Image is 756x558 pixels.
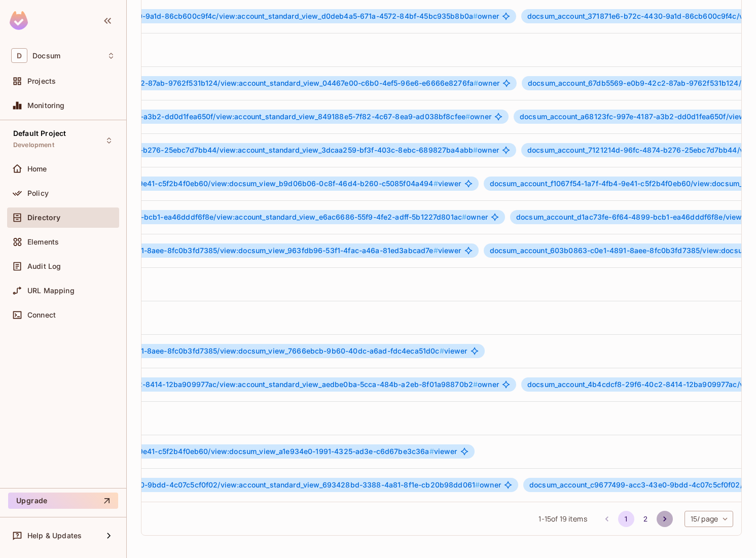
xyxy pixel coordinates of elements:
[7,480,480,489] span: docsum_account_c9677499-acc3-43e0-9bdd-4c07c5cf0f02/view:account_standard_view_693428bd-3388-4a81...
[7,246,438,255] span: docsum_account_603b0863-c0e1-4891-8aee-8fc0b3fd7385/view:docsum_view_963fdb96-53f1-4fac-a46a-81ed...
[7,112,470,121] span: docsum_account_a68123fc-997e-4187-a3b2-dd0d1fea650f/view:account_standard_view_849188e5-7f82-4c67...
[7,447,434,456] span: docsum_account_f1067f54-1a7f-4fb4-9e41-c5f2b4f0eb60/view:docsum_view_a1e934e0-1991-4325-ad3e-c6d6...
[27,311,56,319] span: Connect
[27,189,49,197] span: Policy
[475,480,480,489] span: #
[27,77,56,85] span: Projects
[27,287,75,295] span: URL Mapping
[27,101,65,110] span: Monitoring
[434,179,438,188] span: #
[10,11,28,30] img: SReyMgAAAABJRU5ErkJggg==
[7,79,499,87] span: owner
[7,447,457,456] span: viewer
[597,511,674,527] nav: pagination navigation
[7,346,444,355] span: docsum_account_603b0863-c0e1-4891-8aee-8fc0b3fd7385/view:docsum_view_7666ebcb-9b60-40dc-a6ad-fdc4...
[13,129,66,137] span: Default Project
[7,347,467,355] span: viewer
[657,511,673,527] button: Go to next page
[618,511,634,527] button: page 1
[8,493,118,509] button: Upgrade
[429,447,434,456] span: #
[7,146,499,154] span: owner
[27,165,47,173] span: Home
[7,146,478,154] span: docsum_account_7121214d-96fc-4874-b276-25ebc7d7bb44/view:account_standard_view_3dcaa259-bf3f-403c...
[7,380,499,389] span: owner
[473,380,478,389] span: #
[7,213,488,221] span: owner
[32,52,60,60] span: Workspace: Docsum
[7,179,438,188] span: docsum_account_f1067f54-1a7f-4fb4-9e41-c5f2b4f0eb60/view:docsum_view_b9d06b06-0c8f-46d4-b260-c508...
[27,532,82,540] span: Help & Updates
[7,113,491,121] span: owner
[7,380,478,389] span: docsum_account_4b4cdcf8-29f6-40c2-8414-12ba909977ac/view:account_standard_view_aedbe0ba-5cca-484b...
[7,180,461,188] span: viewer
[473,146,478,154] span: #
[7,12,499,20] span: owner
[7,213,466,221] span: docsum_account_d1ac73fe-6f64-4899-bcb1-ea46dddf6f8e/view:account_standard_view_e6ac6686-55f9-4fe2...
[440,346,444,355] span: #
[434,246,438,255] span: #
[685,511,733,527] div: 15 / page
[27,262,61,270] span: Audit Log
[474,79,478,87] span: #
[11,48,27,63] span: D
[465,112,470,121] span: #
[13,141,54,149] span: Development
[637,511,654,527] button: Go to page 2
[538,513,587,525] span: 1 - 15 of 19 items
[27,238,59,246] span: Elements
[7,481,501,489] span: owner
[473,12,478,20] span: #
[27,214,60,222] span: Directory
[7,247,461,255] span: viewer
[7,79,478,87] span: docsum_account_67db5569-e0b9-42c2-87ab-9762f531b124/view:account_standard_view_04467e00-c6b0-4ef5...
[7,12,478,20] span: docsum_account_371871e6-b72c-4430-9a1d-86cb600c9f4c/view:account_standard_view_d0deb4a5-671a-4572...
[462,213,466,221] span: #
